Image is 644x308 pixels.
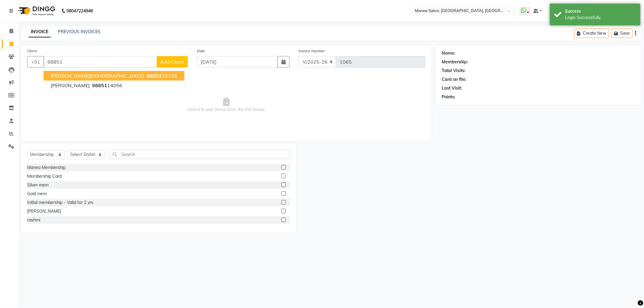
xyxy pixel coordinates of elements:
div: Last Visit: [442,85,462,91]
div: Name: [442,50,456,56]
button: +91 [27,56,44,68]
button: Save [611,29,633,38]
span: 98851 [92,82,107,88]
div: Gold mem [27,191,47,197]
span: Add Client [160,59,184,65]
div: Silver mem [27,182,49,188]
label: Date [197,48,205,54]
button: Add Client [157,56,188,68]
div: Success [565,8,636,14]
a: PREVIOUS INVOICES [58,29,101,34]
label: Client [27,48,37,54]
div: Initial membership - Valid for 2 yrs [27,199,93,206]
ngb-highlight: 14056 [91,82,122,88]
div: Membership Card [27,173,62,179]
label: Invoice Number [299,48,325,54]
div: Membership: [442,59,468,65]
img: logo [15,2,57,19]
div: Card on file: [442,76,467,83]
span: Select & add items from the list below [27,75,425,135]
ngb-highlight: 70726 [146,73,177,79]
a: INVOICE [28,27,51,37]
span: 98851 [147,73,162,79]
input: Search by Name/Mobile/Email/Code [43,56,157,68]
div: Login Successfully. [565,14,636,21]
button: Create New [574,29,609,38]
div: Total Visits: [442,68,466,74]
span: [PERSON_NAME] [51,82,90,88]
b: 08047224946 [66,2,93,19]
div: rashmi [27,217,40,223]
input: Search [110,150,290,159]
div: Points: [442,94,456,100]
div: [PERSON_NAME] [27,208,61,214]
span: [PERSON_NAME][DEMOGRAPHIC_DATA] [51,73,144,79]
div: Manea Membership [27,164,66,171]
